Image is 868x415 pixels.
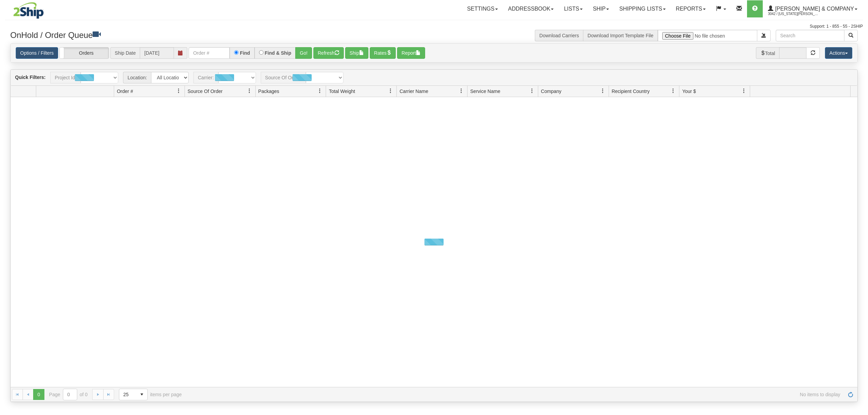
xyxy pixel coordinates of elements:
span: No items to display [191,392,840,397]
span: Page of 0 [49,389,88,400]
span: Recipient Country [612,88,650,95]
span: 3042 / [US_STATE][PERSON_NAME] [768,11,819,17]
a: Order # filter column settings [173,85,185,97]
span: Source Of Order [188,88,223,95]
span: Your $ [682,88,696,95]
a: Service Name filter column settings [526,85,538,97]
span: select [136,389,147,400]
a: Download Import Template File [587,33,653,38]
span: items per page [119,389,182,400]
input: Search [776,30,844,41]
span: Service Name [470,88,500,95]
span: Company [541,88,561,95]
input: Import [658,30,757,41]
span: Location: [123,72,151,83]
a: [PERSON_NAME] & Company 3042 / [US_STATE][PERSON_NAME] [763,0,863,17]
span: Ship Date [110,47,140,59]
span: Total [756,47,779,59]
a: Source Of Order filter column settings [244,85,255,97]
button: Ship [345,47,368,59]
div: grid toolbar [11,70,857,86]
input: Order # [189,47,230,59]
h3: OnHold / Order Queue [10,30,429,40]
button: Search [844,30,858,41]
button: Actions [825,47,852,59]
span: Page 0 [33,389,44,400]
span: Total Weight [329,88,355,95]
a: Carrier Name filter column settings [456,85,467,97]
button: Report [397,47,425,59]
button: Rates [370,47,396,59]
span: Order # [117,88,133,95]
label: Find & Ship [265,51,291,55]
a: Settings [462,0,503,17]
a: Ship [588,0,614,17]
a: Options / Filters [16,47,58,59]
img: logo3042.jpg [5,2,52,19]
a: Recipient Country filter column settings [667,85,679,97]
span: 25 [123,391,132,398]
span: Carrier Name [399,88,428,95]
a: Packages filter column settings [314,85,326,97]
span: Page sizes drop down [119,389,148,400]
a: Reports [671,0,711,17]
button: Go! [295,47,312,59]
button: Refresh [313,47,344,59]
a: Refresh [845,389,856,400]
a: Download Carriers [539,33,579,38]
a: Lists [559,0,587,17]
a: Addressbook [503,0,559,17]
label: Orders [60,48,109,59]
label: Find [240,51,250,55]
a: Company filter column settings [597,85,609,97]
a: Shipping lists [614,0,670,17]
label: Quick Filters: [15,74,45,81]
span: Packages [258,88,279,95]
span: [PERSON_NAME] & Company [773,6,854,12]
a: Your $ filter column settings [738,85,750,97]
a: Total Weight filter column settings [385,85,396,97]
div: Support: 1 - 855 - 55 - 2SHIP [5,24,863,29]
